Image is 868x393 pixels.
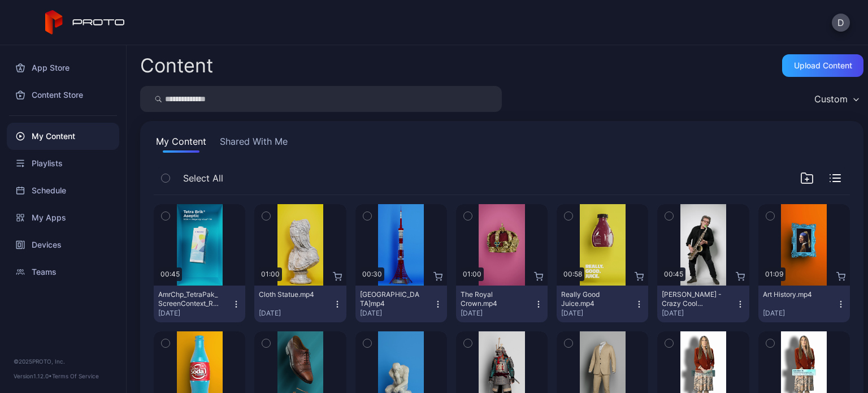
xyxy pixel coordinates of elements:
div: Content [140,56,213,75]
div: AmrChp_TetraPak_ScreenContext_Reveal_4K_v008.mp4 [158,290,220,308]
a: My Apps [7,204,119,231]
div: The Royal Crown.mp4 [461,290,523,308]
a: Terms Of Service [52,373,99,379]
button: My Content [154,135,209,153]
span: Select All [183,171,223,185]
button: [GEOGRAPHIC_DATA]mp4[DATE] [355,286,447,322]
div: [DATE] [662,309,735,318]
button: Custom [809,86,863,112]
button: Upload Content [782,54,863,77]
a: Devices [7,231,119,258]
a: My Content [7,123,119,150]
div: [DATE] [461,309,534,318]
button: The Royal Crown.mp4[DATE] [456,286,548,322]
button: AmrChp_TetraPak_ScreenContext_Reveal_4K_v008.mp4[DATE] [154,286,245,322]
div: [DATE] [763,309,836,318]
a: Teams [7,258,119,286]
div: [DATE] [360,309,433,318]
button: D [832,14,850,32]
a: Playlists [7,150,119,177]
div: Really Good Juice.mp4 [561,290,623,308]
a: Content Store [7,81,119,109]
a: Schedule [7,177,119,204]
div: Tokyo Tower.mp4 [360,290,422,308]
div: Cloth Statue.mp4 [259,290,321,299]
div: Upload Content [794,61,852,70]
button: Cloth Statue.mp4[DATE] [254,286,346,322]
button: Really Good Juice.mp4[DATE] [557,286,648,322]
div: [DATE] [158,309,232,318]
button: Shared With Me [218,135,290,153]
button: Art History.mp4[DATE] [758,286,850,322]
div: [DATE] [561,309,635,318]
div: [DATE] [259,309,332,318]
span: Version 1.12.0 • [14,373,52,379]
button: [PERSON_NAME] - Crazy Cool Technology.mp4[DATE] [657,286,749,322]
div: Scott Page - Crazy Cool Technology.mp4 [662,290,724,308]
div: Custom [814,93,848,105]
a: App Store [7,54,119,81]
div: © 2025 PROTO, Inc. [14,357,112,366]
div: Art History.mp4 [763,290,825,299]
